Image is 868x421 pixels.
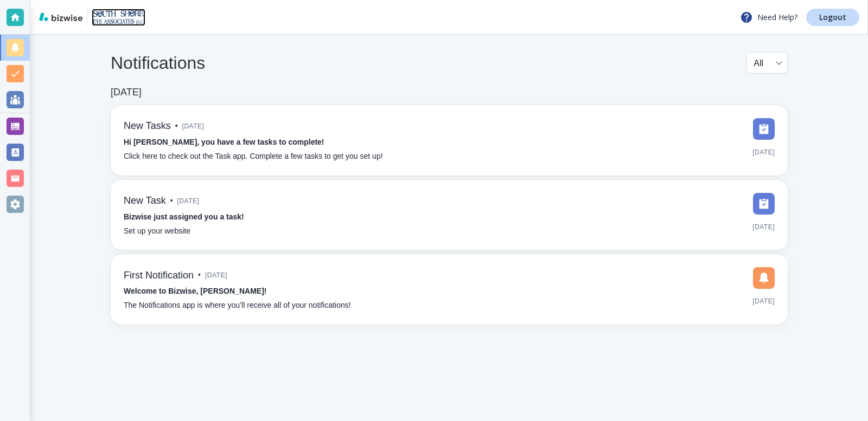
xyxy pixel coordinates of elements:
p: The Notifications app is where you’ll receive all of your notifications! [124,300,351,312]
div: All [754,53,781,73]
p: Click here to check out the Task app. Complete a few tasks to get you set up! [124,151,383,163]
span: [DATE] [752,293,775,309]
span: [DATE] [177,193,200,209]
a: Logout [806,9,859,26]
h6: First Notification [124,270,194,282]
img: DashboardSidebarTasks.svg [753,193,775,215]
h6: New Tasks [124,120,171,132]
img: South Shore Eye Associates [92,9,145,26]
img: DashboardSidebarTasks.svg [753,118,775,140]
p: Set up your website [124,225,190,237]
img: DashboardSidebarNotification.svg [753,267,775,289]
span: [DATE] [752,219,775,235]
a: First Notification•[DATE]Welcome to Bizwise, [PERSON_NAME]!The Notifications app is where you’ll ... [111,254,788,325]
h4: Notifications [111,53,205,73]
img: bizwise [39,12,82,21]
a: New Tasks•[DATE]Hi [PERSON_NAME], you have a few tasks to complete!Click here to check out the Ta... [111,105,788,176]
span: [DATE] [182,118,205,134]
span: [DATE] [205,267,227,283]
a: New Task•[DATE]Bizwise just assigned you a task!Set up your website[DATE] [111,180,788,250]
strong: Welcome to Bizwise, [PERSON_NAME]! [124,287,266,295]
strong: Hi [PERSON_NAME], you have a few tasks to complete! [124,138,324,146]
strong: Bizwise just assigned you a task! [124,212,244,221]
span: [DATE] [752,144,775,160]
h6: New Task [124,195,166,207]
p: • [198,269,201,281]
p: • [175,120,178,132]
p: Need Help? [740,11,797,24]
p: Logout [819,14,846,21]
p: • [170,195,173,207]
h6: [DATE] [111,87,142,99]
